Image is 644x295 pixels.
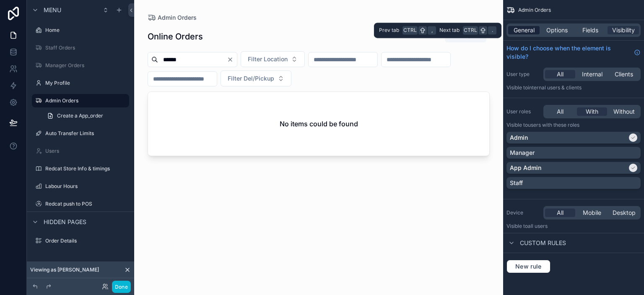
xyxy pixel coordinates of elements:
[32,180,129,193] a: Labour Hours
[510,149,535,157] p: Manager
[582,70,602,78] span: Internal
[45,238,127,244] label: Order Details
[557,70,563,78] span: All
[32,162,129,175] a: Redcat Store Info & timings
[586,107,598,116] span: With
[32,59,129,72] a: Manager Orders
[32,94,129,107] a: Admin Orders
[528,84,582,91] span: Internal users & clients
[528,122,579,128] span: Users with these roles
[506,108,540,115] label: User roles
[520,239,566,247] span: Custom rules
[32,127,129,140] a: Auto Transfer Limits
[32,144,129,158] a: Users
[42,109,129,123] a: Create a App_order
[45,183,127,190] label: Labour Hours
[45,27,127,34] label: Home
[615,70,633,78] span: Clients
[44,218,86,226] span: Hidden pages
[32,23,129,37] a: Home
[45,130,127,137] label: Auto Transfer Limits
[583,209,601,217] span: Mobile
[510,133,528,142] p: Admin
[45,44,127,51] label: Staff Orders
[506,209,540,216] label: Device
[528,223,548,229] span: all users
[514,26,535,34] span: General
[30,266,99,273] span: Viewing as [PERSON_NAME]
[489,27,496,34] span: .
[613,107,635,116] span: Without
[612,26,635,34] span: Visibility
[45,201,127,207] label: Redcat push to POS
[32,41,129,55] a: Staff Orders
[45,148,127,154] label: Users
[45,62,127,69] label: Manager Orders
[613,209,636,217] span: Desktop
[45,80,127,86] label: My Profile
[582,26,598,34] span: Fields
[506,71,540,78] label: User type
[506,44,641,61] a: How do I choose when the element is visible?
[57,112,103,119] span: Create a App_order
[45,97,124,104] label: Admin Orders
[546,26,568,34] span: Options
[439,27,460,34] span: Next tab
[45,165,127,172] label: Redcat Store Info & timings
[463,26,478,34] span: Ctrl
[506,84,641,91] p: Visible to
[512,263,545,270] span: New rule
[557,209,563,217] span: All
[112,281,131,293] button: Done
[506,223,641,230] p: Visible to
[506,260,551,273] button: New rule
[510,179,523,187] p: Staff
[32,234,129,248] a: Order Details
[557,107,563,116] span: All
[32,76,129,90] a: My Profile
[379,27,399,34] span: Prev tab
[510,164,541,172] p: App Admin
[32,197,129,211] a: Redcat push to POS
[44,6,61,14] span: Menu
[506,122,641,128] p: Visible to
[518,7,551,13] span: Admin Orders
[402,26,418,34] span: Ctrl
[506,44,631,61] span: How do I choose when the element is visible?
[428,27,435,34] span: ,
